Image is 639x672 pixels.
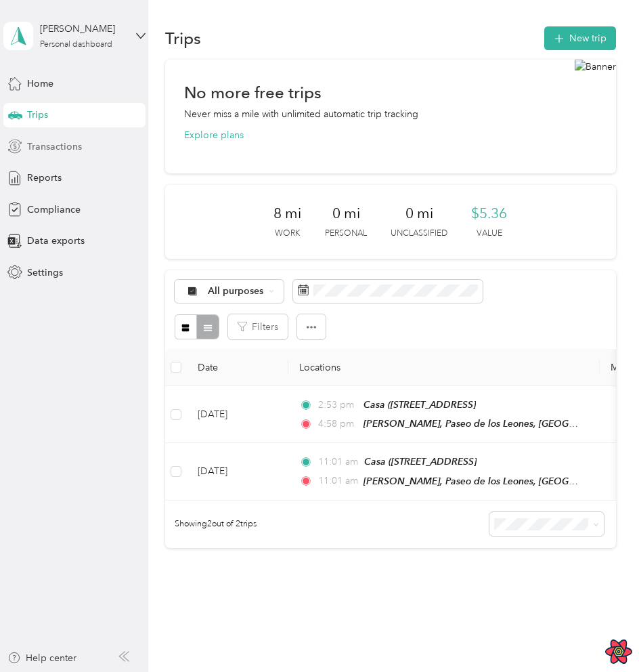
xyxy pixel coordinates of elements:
[405,204,433,223] span: 0 mi
[318,417,357,432] span: 4:58 pm
[325,228,367,240] p: Personal
[27,108,48,122] span: Trips
[605,638,632,665] button: Open React Query Devtools
[332,204,360,223] span: 0 mi
[165,31,201,45] h1: Trips
[275,228,300,240] p: Work
[228,314,288,339] button: Filters
[165,518,257,530] span: Showing 2 out of 2 trips
[363,399,476,410] span: Casa ([STREET_ADDRESS]
[184,85,322,100] h1: No more free trips
[471,204,507,223] span: $5.36
[318,398,357,413] span: 2:53 pm
[7,651,76,665] button: Help center
[364,456,477,467] span: Casa ([STREET_ADDRESS]
[477,228,502,240] p: Value
[27,234,85,248] span: Data exports
[187,386,288,443] td: [DATE]
[40,22,125,36] div: [PERSON_NAME]
[563,596,639,672] iframe: Everlance-gr Chat Button Frame
[27,140,82,154] span: Transactions
[544,26,616,50] button: New trip
[184,107,418,121] p: Never miss a mile with unlimited automatic trip tracking
[184,128,244,142] button: Explore plans
[273,204,301,223] span: 8 mi
[187,443,288,500] td: [DATE]
[40,41,112,49] div: Personal dashboard
[391,228,447,240] p: Unclassified
[27,77,53,91] span: Home
[575,60,616,173] img: Banner
[208,287,264,296] span: All purposes
[288,349,600,386] th: Locations
[187,349,288,386] th: Date
[318,455,358,469] span: 11:01 am
[318,474,357,488] span: 11:01 am
[27,266,63,280] span: Settings
[27,203,81,217] span: Compliance
[27,171,62,185] span: Reports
